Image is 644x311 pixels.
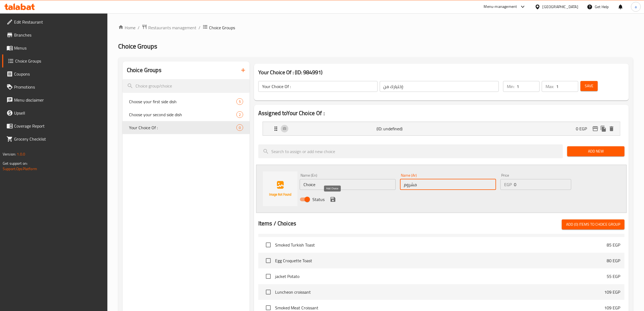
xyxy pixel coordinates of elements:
span: Add (0) items to choice group [566,221,620,228]
span: Your Choice Of : [129,124,236,131]
span: Grocery Checklist [14,136,103,142]
span: Version: [3,151,16,158]
span: Smoked Meat Croissant [275,304,604,311]
a: Home [118,24,136,31]
h2: Choice Groups [127,66,161,74]
span: Menus [14,45,103,51]
span: Promotions [14,84,103,90]
div: Expand [263,122,620,135]
a: Menus [2,41,108,54]
p: EGP [504,181,512,188]
div: Menu-management [484,4,517,10]
span: a [635,4,637,10]
span: Save [585,83,593,89]
input: Enter name En [300,179,396,190]
span: Edit Restaurant [14,19,103,25]
p: Max: [546,83,554,90]
span: Restaurants management [148,24,196,31]
p: 0 EGP [576,125,591,132]
input: Please enter price [514,179,571,190]
button: Save [580,81,598,91]
span: Menu disclaimer [14,97,103,103]
a: Restaurants management [142,24,196,31]
span: 5 [237,99,243,104]
span: Coverage Report [14,123,103,129]
a: Upsell [2,106,108,119]
span: Select choice [263,286,274,298]
span: Choose your first side dish [129,98,236,105]
div: Choices [236,111,243,118]
p: 80 EGP [607,257,620,264]
span: Choice Groups [118,40,157,52]
h2: Assigned to Your Choice Of : [258,109,625,117]
span: Get support on: [3,160,28,167]
a: Branches [2,28,108,41]
span: Status [312,196,325,203]
span: Smoked Turkish Toast [275,242,607,248]
span: Choice Groups [15,58,103,64]
p: 85 EGP [607,242,620,248]
a: Choice Groups [2,54,108,67]
span: jacket Potato [275,273,607,280]
a: Menu disclaimer [2,93,108,106]
p: 109 EGP [604,304,620,311]
span: Branches [14,32,103,38]
p: 109 EGP [604,289,620,295]
p: (ID: undefined) [377,125,433,132]
span: Add New [572,148,620,155]
a: Support.OpsPlatform [3,165,37,172]
a: Coverage Report [2,119,108,132]
button: Add New [567,146,625,156]
button: Add (0) items to choice group [562,219,625,229]
p: 55 EGP [607,273,620,280]
a: Promotions [2,80,108,93]
span: 2 [237,112,243,117]
a: Edit Restaurant [2,15,108,28]
a: Grocery Checklist [2,132,108,145]
div: Choose your first side dish5 [123,95,250,108]
a: Coupons [2,67,108,80]
div: [GEOGRAPHIC_DATA] [543,4,578,10]
button: save [329,195,337,203]
nav: breadcrumb [118,24,633,31]
li: Expand [258,119,625,138]
input: Enter name Ar [400,179,496,190]
h2: Items / Choices [258,219,296,228]
span: 1.0.0 [17,151,25,158]
button: duplicate [599,125,607,133]
span: Upsell [14,110,103,116]
div: Choices [236,124,243,131]
span: Luncheon croissant [275,289,604,295]
input: search [123,79,250,93]
h3: Your Choice Of : (ID: 984991) [258,68,625,77]
span: Select choice [263,239,274,251]
span: 0 [237,125,243,130]
div: Your Choice Of :0 [123,121,250,134]
span: Choice Groups [209,24,235,31]
p: Min: [507,83,514,90]
span: Choose your second side dish [129,111,236,118]
span: Select choice [263,255,274,266]
span: Egg Croquette Toast [275,257,607,264]
li: / [138,24,140,31]
span: Select choice [263,271,274,282]
button: edit [591,125,599,133]
div: Choose your second side dish2 [123,108,250,121]
button: delete [607,125,616,133]
input: search [258,144,563,158]
span: Coupons [14,71,103,77]
li: / [199,24,200,31]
